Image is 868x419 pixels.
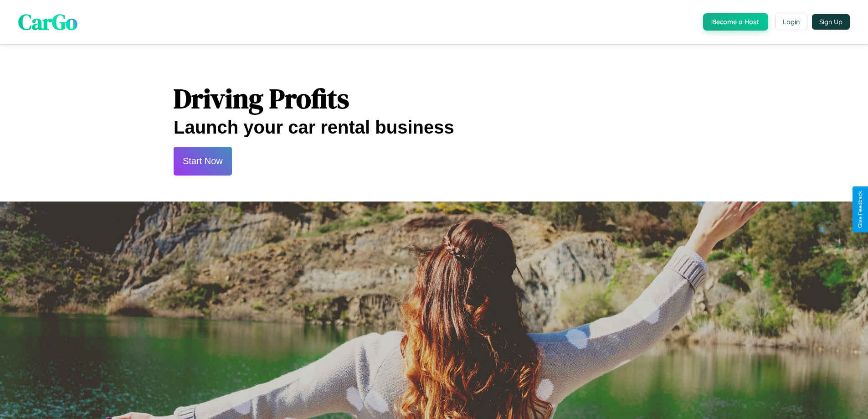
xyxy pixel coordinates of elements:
button: Sign Up [812,14,850,30]
h2: Launch your car rental business [174,117,694,138]
span: CarGo [18,7,77,37]
button: Become a Host [703,13,768,31]
div: Give Feedback [857,191,863,228]
h1: Driving Profits [174,80,694,117]
button: Start Now [174,147,232,176]
button: Login [775,14,807,30]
